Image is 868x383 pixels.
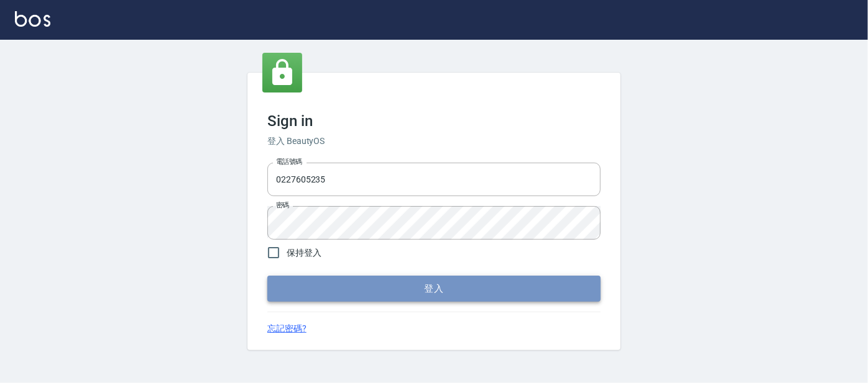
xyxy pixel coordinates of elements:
[15,11,50,27] img: Logo
[267,276,601,302] button: 登入
[276,201,289,210] label: 密碼
[267,112,601,130] h3: Sign in
[287,246,321,259] span: 保持登入
[276,157,302,166] label: 電話號碼
[267,135,601,148] h6: 登入 BeautyOS
[267,322,307,335] a: 忘記密碼?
